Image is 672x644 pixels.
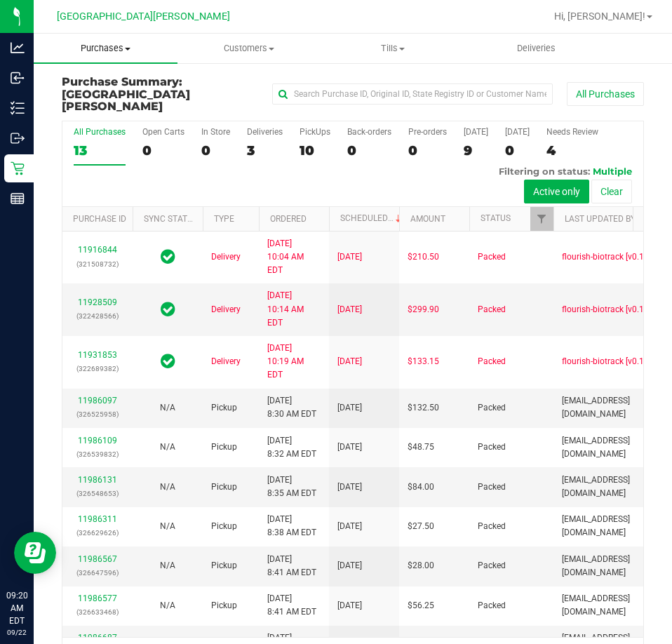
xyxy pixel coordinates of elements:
[78,593,117,603] a: 11986577
[408,142,447,159] div: 0
[142,127,184,137] div: Open Carts
[337,401,362,415] span: [DATE]
[78,436,117,445] a: 11986109
[505,127,530,137] div: [DATE]
[160,599,175,612] button: N/A
[211,441,237,454] span: Pickup
[160,520,175,533] button: N/A
[546,142,598,159] div: 4
[160,482,175,492] span: Not Applicable
[142,142,184,159] div: 0
[347,127,391,137] div: Back-orders
[211,559,237,572] span: Pickup
[71,309,124,323] p: (322428566)
[211,303,241,316] span: Delivery
[499,166,590,177] span: Filtering on status:
[62,76,256,113] h3: Purchase Summary:
[78,475,117,485] a: 11986131
[160,403,175,412] span: Not Applicable
[71,362,124,375] p: (322689382)
[270,214,307,224] a: Ordered
[201,142,230,159] div: 0
[267,513,316,539] span: [DATE] 8:38 AM EDT
[481,213,511,223] a: Status
[591,180,632,203] button: Clear
[78,633,117,643] a: 11986687
[272,83,553,105] input: Search Purchase ID, Original ID, State Registry ID or Customer Name...
[74,127,126,137] div: All Purchases
[478,599,506,612] span: Packed
[408,599,434,612] span: $56.25
[177,34,321,63] a: Customers
[57,11,230,22] span: [GEOGRAPHIC_DATA][PERSON_NAME]
[78,554,117,564] a: 11986567
[160,441,175,454] button: N/A
[337,250,362,264] span: [DATE]
[267,592,316,619] span: [DATE] 8:41 AM EDT
[247,127,283,137] div: Deliveries
[73,214,126,224] a: Purchase ID
[161,351,175,371] span: In Sync
[337,559,362,572] span: [DATE]
[478,401,506,415] span: Packed
[71,408,124,421] p: (326525958)
[321,34,465,63] a: Tills
[267,394,316,421] span: [DATE] 8:30 AM EDT
[11,131,25,145] inline-svg: Outbound
[498,42,574,55] span: Deliveries
[160,601,175,610] span: Not Applicable
[160,561,175,570] span: Not Applicable
[505,142,530,159] div: 0
[161,300,175,319] span: In Sync
[562,355,653,368] span: flourish-biotrack [v0.1.0]
[6,627,27,638] p: 09/22
[78,514,117,524] a: 11986311
[478,559,506,572] span: Packed
[160,442,175,452] span: Not Applicable
[464,127,488,137] div: [DATE]
[478,355,506,368] span: Packed
[567,82,644,106] button: All Purchases
[337,520,362,533] span: [DATE]
[408,355,439,368] span: $133.15
[408,520,434,533] span: $27.50
[78,245,117,255] a: 11916844
[267,553,316,579] span: [DATE] 8:41 AM EDT
[71,566,124,579] p: (326647596)
[347,142,391,159] div: 0
[34,34,177,63] a: Purchases
[71,448,124,461] p: (326539832)
[408,401,439,415] span: $132.50
[562,250,653,264] span: flourish-biotrack [v0.1.0]
[464,142,488,159] div: 9
[161,247,175,267] span: In Sync
[201,127,230,137] div: In Store
[530,207,553,231] a: Filter
[408,127,447,137] div: Pre-orders
[71,487,124,500] p: (326548653)
[160,521,175,531] span: Not Applicable
[565,214,636,224] a: Last Updated By
[337,303,362,316] span: [DATE]
[211,599,237,612] span: Pickup
[267,474,316,500] span: [DATE] 8:35 AM EDT
[78,350,117,360] a: 11931853
[267,237,321,278] span: [DATE] 10:04 AM EDT
[322,42,464,55] span: Tills
[478,303,506,316] span: Packed
[71,526,124,539] p: (326629626)
[11,161,25,175] inline-svg: Retail
[410,214,445,224] a: Amount
[408,303,439,316] span: $299.90
[340,213,404,223] a: Scheduled
[478,250,506,264] span: Packed
[62,88,190,114] span: [GEOGRAPHIC_DATA][PERSON_NAME]
[11,192,25,206] inline-svg: Reports
[211,250,241,264] span: Delivery
[211,481,237,494] span: Pickup
[593,166,632,177] span: Multiple
[408,250,439,264] span: $210.50
[464,34,608,63] a: Deliveries
[34,42,177,55] span: Purchases
[267,342,321,382] span: [DATE] 10:19 AM EDT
